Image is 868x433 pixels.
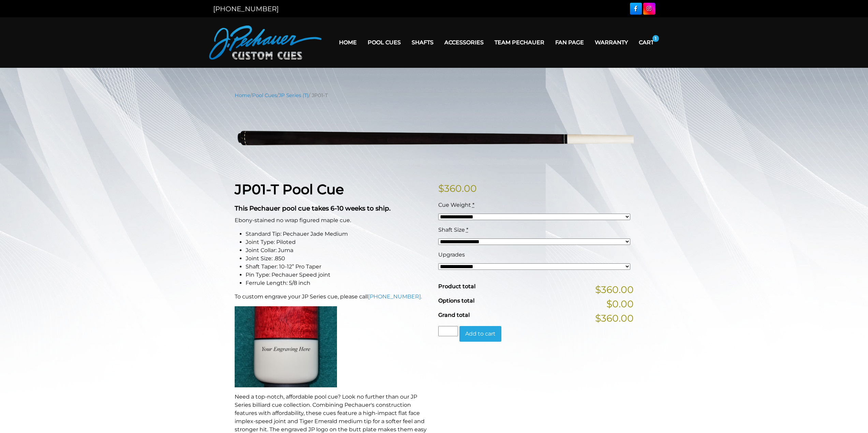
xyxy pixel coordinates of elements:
span: $360.00 [595,282,634,297]
span: Grand total [438,312,470,318]
span: Options total [438,297,474,304]
span: Upgrades [438,251,465,258]
a: Pool Cues [252,92,277,98]
img: Pechauer Custom Cues [209,26,322,60]
a: Fan Page [550,34,589,51]
a: [PHONE_NUMBER] [213,5,279,13]
abbr: required [466,227,468,233]
a: Home [235,92,250,98]
li: Joint Type: Piloted [246,238,430,246]
a: [PHONE_NUMBER]. [368,293,422,300]
p: Ebony-stained no wrap figured maple cue. [235,216,430,225]
li: Ferrule Length: 5/8 inch [246,279,430,287]
p: To custom engrave your JP Series cue, please call [235,293,430,301]
button: Add to cart [459,326,501,342]
strong: JP01-T Pool Cue [235,181,344,198]
img: An image of a cue butt with the words "YOUR ENGRAVING HERE". [235,306,337,387]
nav: Breadcrumb [235,92,634,99]
li: Joint Size: .850 [246,254,430,263]
span: $ [438,183,444,194]
input: Product quantity [438,326,458,336]
span: $0.00 [606,297,634,311]
li: Joint Collar: Juma [246,246,430,254]
abbr: required [472,202,474,208]
span: $360.00 [595,311,634,325]
span: Product total [438,283,475,290]
a: Cart [633,34,659,51]
li: Shaft Taper: 10-12” Pro Taper [246,263,430,271]
span: Shaft Size [438,227,465,233]
li: Standard Tip: Pechauer Jade Medium [246,230,430,238]
a: Team Pechauer [489,34,550,51]
li: Pin Type: Pechauer Speed joint [246,271,430,279]
a: JP Series (T) [279,92,309,98]
a: Accessories [439,34,489,51]
a: Home [334,34,362,51]
span: Cue Weight [438,202,471,208]
a: Pool Cues [362,34,406,51]
a: Warranty [589,34,633,51]
strong: This Pechauer pool cue takes 6-10 weeks to ship. [235,204,391,212]
a: Shafts [406,34,439,51]
bdi: 360.00 [438,183,477,194]
img: jp01-T-1.png [235,104,634,171]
